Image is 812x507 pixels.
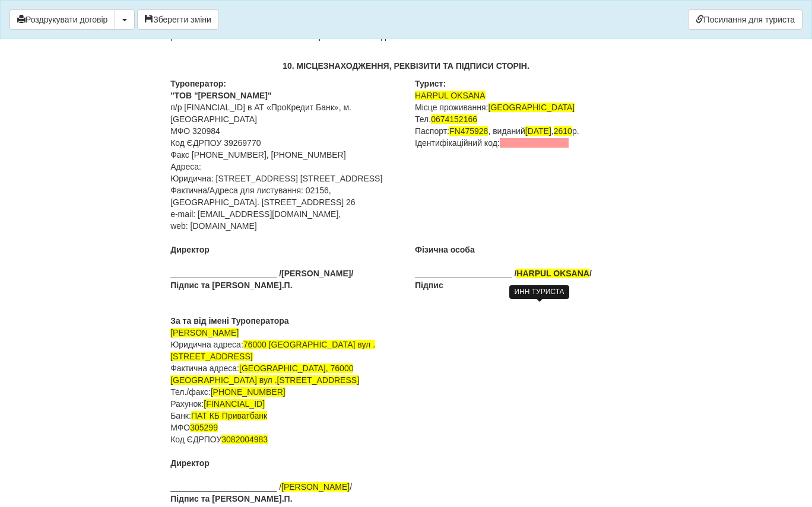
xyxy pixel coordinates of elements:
span: 76000 [GEOGRAPHIC_DATA] вул .[STREET_ADDRESS] [170,340,375,361]
span: HARPUL OKSANA [415,91,486,100]
button: Роздрукувати договір [9,9,115,30]
span: 0674152166 [431,114,477,124]
div: Директор _______________________ /[PERSON_NAME]/ Підпис та [PERSON_NAME].П. [161,244,406,291]
p: 10. МІСЦЕЗНАХОДЖЕННЯ, РЕКВІЗИТИ ТА ПІДПИСИ СТОРІН. [170,60,642,72]
div: п/р [FINANCIAL_ID] в АТ «ПроКредит Банк», м.[GEOGRAPHIC_DATA] МФО 320984 Код ЄДРПОУ 39269770 Факс... [161,78,406,232]
b: Турист: [415,79,446,88]
b: Директор [170,458,210,468]
b: Туроператор: [170,79,226,88]
span: [GEOGRAPHIC_DATA] [489,103,575,112]
b: "ТОВ "[PERSON_NAME]" [170,91,271,100]
button: Зберегти зміни [137,9,219,30]
b: Підпис та [PERSON_NAME].П. [170,494,292,503]
span: [GEOGRAPHIC_DATA], 76000 [GEOGRAPHIC_DATA] вул .[STREET_ADDRESS] [170,363,359,385]
span: FN475928 [449,126,488,136]
span: HARPUL OKSANA [516,269,589,278]
a: Посилання для туриста [688,9,803,30]
span: [PHONE_NUMBER] [211,387,286,397]
span: 2610 [554,126,572,136]
span: [PERSON_NAME] [281,482,350,492]
span: 305299 [190,423,218,432]
span: ПАТ КБ Приватбанк [191,411,267,420]
div: Місце проживання: Тел. Паспорт: , виданий , р. Ідентифікаційний код: [406,78,651,149]
div: Фізична особа _____________________ / / Підпис [406,244,651,291]
span: [PERSON_NAME] [170,328,239,337]
span: 3082004983 [221,435,268,444]
span: [FINANCIAL_ID] [204,399,265,409]
div: ИНН ТУРИСТА [509,285,569,299]
span: [DATE] [525,126,551,136]
b: За та від імені Туроператора [170,316,288,326]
